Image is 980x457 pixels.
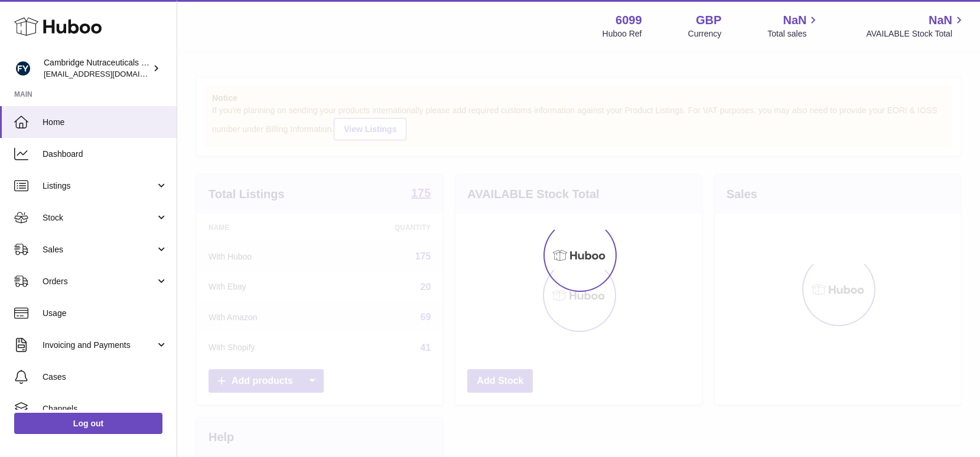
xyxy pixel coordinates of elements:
span: NaN [783,12,806,28]
span: AVAILABLE Stock Total [866,28,966,40]
div: Huboo Ref [603,28,642,40]
span: NaN [929,12,952,28]
span: Cases [43,371,168,383]
span: Channels [43,403,168,415]
a: Log out [14,413,162,434]
span: [EMAIL_ADDRESS][DOMAIN_NAME] [44,69,174,78]
div: Cambridge Nutraceuticals Ltd [44,57,150,80]
span: Dashboard [43,149,168,160]
span: Home [43,117,168,128]
span: Orders [43,276,155,287]
span: Listings [43,180,155,192]
span: Invoicing and Payments [43,340,155,351]
span: Total sales [767,28,820,40]
div: Currency [688,28,722,40]
a: NaN Total sales [767,12,820,40]
strong: GBP [696,12,721,28]
a: NaN AVAILABLE Stock Total [866,12,966,40]
span: Usage [43,308,168,319]
span: Stock [43,212,155,223]
span: Sales [43,244,155,255]
img: huboo@camnutra.com [14,60,32,77]
strong: 6099 [616,12,642,28]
